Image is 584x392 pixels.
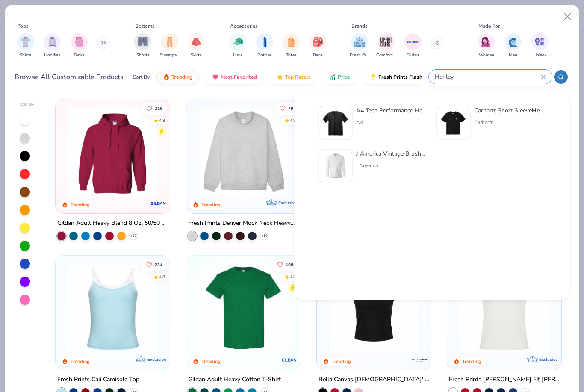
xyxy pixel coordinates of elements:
[283,33,300,59] div: filter for Totes
[481,37,491,47] img: Women Image
[133,73,150,81] div: Sort By
[71,33,88,59] button: filter button
[44,33,61,59] div: filter for Hoodies
[191,52,202,59] span: Skirts
[278,200,297,206] span: Exclusive
[285,74,310,80] span: Top Rated
[256,33,273,59] button: filter button
[163,74,170,80] img: trending.gif
[134,33,151,59] div: filter for Shorts
[159,117,165,124] div: 4.8
[380,35,392,48] img: Comfort Colors Image
[15,72,124,82] div: Browse All Customizable Products
[150,195,168,212] img: Gildan logo
[509,52,517,59] span: Men
[160,33,180,59] button: filter button
[57,374,139,385] div: Fresh Prints Cali Camisole Top
[195,108,292,196] img: f5d85501-0dbb-4ee4-b115-c08fa3845d83
[404,33,422,59] button: filter button
[286,52,297,59] span: Totes
[64,108,161,196] img: 01756b78-01f6-4cc6-8d8a-3c30c1a0c8ac
[508,37,518,47] img: Men Image
[188,33,205,59] button: filter button
[160,33,180,59] div: filter for Sweatpants
[17,33,34,59] button: filter button
[325,264,422,353] img: 8af284bf-0d00-45ea-9003-ce4b9a3194ad
[275,102,297,114] button: Like
[322,110,349,136] img: 8e1d3760-5f8a-49ad-a653-d1ab46cfe1c2
[281,351,298,368] img: Gildan logo
[376,33,396,59] button: filter button
[188,374,281,385] div: Gildan Adult Heavy Cotton T-Shirt
[272,259,297,271] button: Like
[539,357,557,362] span: Exclusive
[138,37,148,47] img: Shorts Image
[356,106,428,115] div: A4 Tech Performance Henley
[130,233,137,239] span: + 37
[370,74,377,80] img: flash.gif
[478,22,500,30] div: Made For
[376,33,396,59] div: filter for Comfort Colors
[535,37,545,47] img: Unisex Image
[350,33,369,59] button: filter button
[283,33,300,59] button: filter button
[376,52,396,59] span: Comfort Colors
[229,33,246,59] div: filter for Hats
[532,106,552,115] strong: Henley
[256,33,273,59] div: filter for Bottles
[195,264,292,353] img: db319196-8705-402d-8b46-62aaa07ed94f
[18,101,35,108] div: Filter By
[44,33,61,59] button: filter button
[356,162,428,169] div: J America
[350,33,369,59] div: filter for Fresh Prints
[478,33,495,59] button: filter button
[206,70,263,84] button: Most Favorited
[148,357,166,362] span: Exclusive
[47,37,57,47] img: Hoodies Image
[136,52,150,59] span: Shorts
[411,351,428,368] img: Bella + Canvas logo
[322,153,349,180] img: cf57cf0b-7cef-45de-9116-49df255bfa94
[479,52,494,59] span: Women
[353,35,366,48] img: Fresh Prints Image
[192,37,201,47] img: Skirts Image
[233,37,243,47] img: Hats Image
[310,33,327,59] div: filter for Bags
[440,110,467,136] img: 52cddbbb-a402-4b8e-b018-5e16c26084cf
[351,22,368,30] div: Brands
[504,33,522,59] button: filter button
[188,33,205,59] div: filter for Skirts
[504,33,522,59] div: filter for Men
[160,52,180,59] span: Sweatpants
[407,52,419,59] span: Gildan
[534,52,546,59] span: Unisex
[289,117,295,124] div: 4.8
[165,37,174,47] img: Sweatpants Image
[449,374,560,385] div: Fresh Prints [PERSON_NAME] Fit [PERSON_NAME] Shirt with Stripes
[310,33,327,59] button: filter button
[456,264,553,353] img: e5540c4d-e74a-4e58-9a52-192fe86bec9f
[212,74,219,80] img: most_fav.gif
[478,33,495,59] div: filter for Women
[21,37,30,47] img: Shirts Image
[531,33,549,59] button: filter button
[313,52,323,59] span: Bags
[356,118,428,126] div: A4
[531,33,549,59] div: filter for Unisex
[289,274,295,280] div: 4.8
[44,52,60,59] span: Hoodies
[155,263,162,267] span: 234
[560,9,576,25] button: Close
[142,102,167,114] button: Like
[434,72,541,82] input: Try "T-Shirt"
[270,70,316,84] button: Top Rated
[474,106,546,115] div: Carhartt Short Sleeve T-Shirt
[407,35,419,48] img: Gildan Image
[64,264,161,353] img: a25d9891-da96-49f3-a35e-76288174bf3a
[74,37,84,47] img: Tanks Image
[285,263,293,267] span: 108
[20,52,31,59] span: Shirts
[230,22,258,30] div: Accessories
[17,33,34,59] div: filter for Shirts
[277,74,283,80] img: TopRated.gif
